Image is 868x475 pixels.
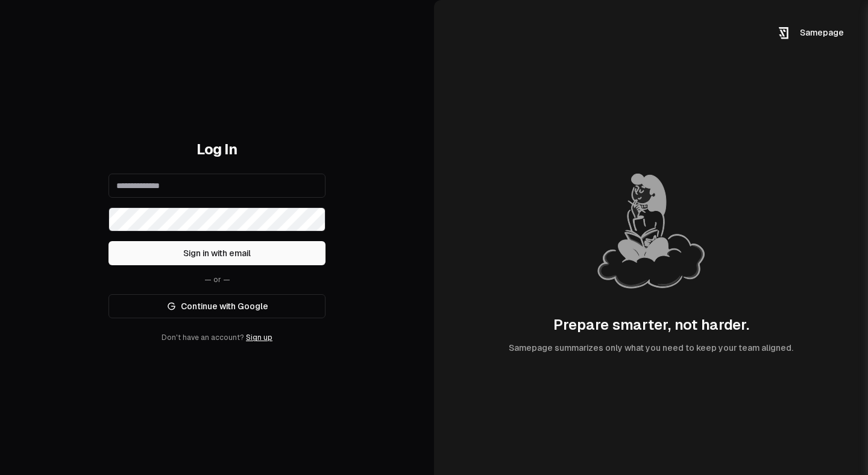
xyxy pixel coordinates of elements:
[108,140,325,159] h1: Log In
[108,275,325,285] div: — or —
[246,333,272,342] a: Sign up
[509,342,793,354] div: Samepage summarizes only what you need to keep your team aligned.
[108,294,325,318] a: Continue with Google
[108,241,325,265] button: Sign in with email
[800,28,844,37] span: Samepage
[553,315,749,335] div: Prepare smarter, not harder.
[108,333,325,342] div: Don't have an account?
